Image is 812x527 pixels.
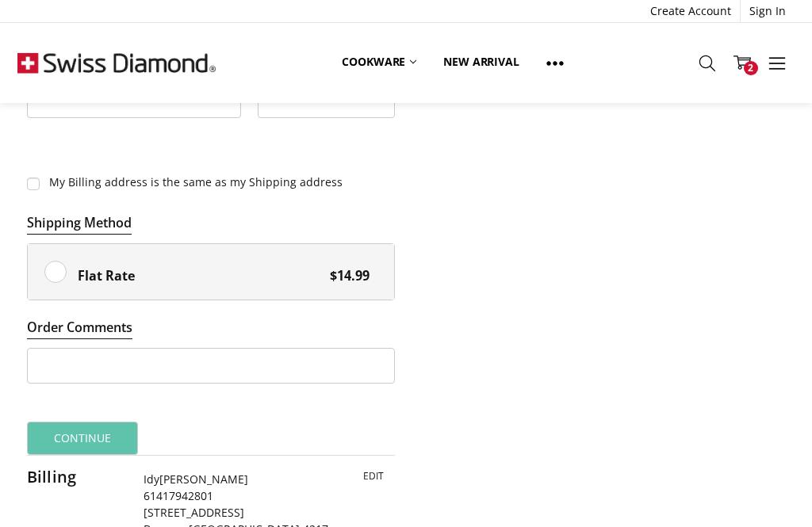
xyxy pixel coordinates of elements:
span: Flat Rate [78,266,322,285]
span: 2 [744,61,758,75]
button: Continue [27,422,139,455]
legend: Shipping Method [27,213,132,235]
h2: Billing [27,467,127,487]
a: New arrival [430,44,532,78]
img: Free Shipping On Every Order [17,23,216,102]
span: [PERSON_NAME] [159,472,248,487]
button: Edit [352,466,395,487]
a: 2 [725,43,760,82]
span: $14.99 [321,266,370,285]
span: Idy [144,472,159,487]
a: Show All [533,44,577,80]
span: [STREET_ADDRESS] [144,505,244,520]
label: My Billing address is the same as my Shipping address [27,175,396,189]
a: Cookware [328,44,430,78]
legend: Order Comments [27,318,132,339]
span: 61417942801 [144,488,213,503]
